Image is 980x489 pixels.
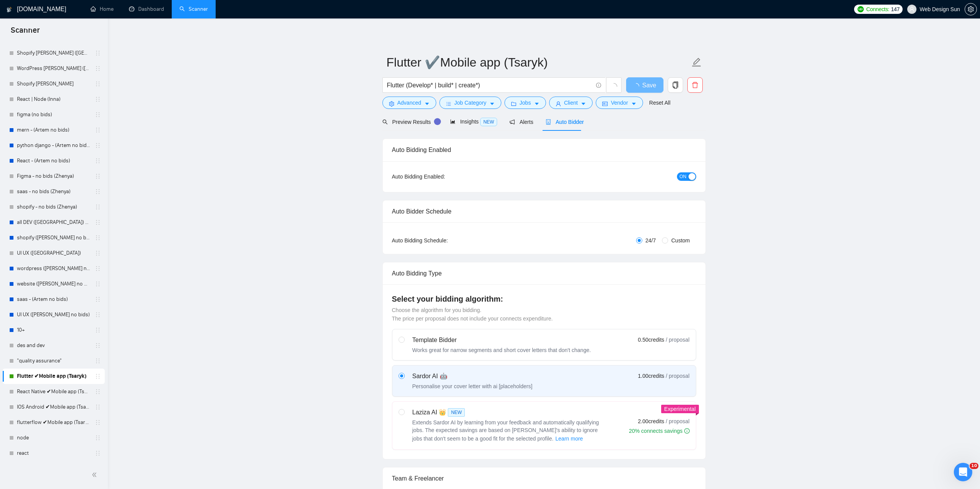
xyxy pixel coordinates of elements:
[95,296,101,302] span: holder
[90,6,114,12] a: homeHome
[392,307,553,322] span: Choose the algorithm for you bidding. The price per proposal does not include your connects expen...
[17,184,90,199] a: saas - no bids (Zhenya)
[382,119,438,125] span: Preview Results
[95,189,101,195] span: holder
[450,119,456,124] span: area-chart
[412,382,533,390] div: Personalise your cover letter with ai [placeholders]
[95,419,101,426] span: holder
[534,101,539,107] span: caret-down
[17,45,90,61] a: Shopify [PERSON_NAME] ([GEOGRAPHIC_DATA])✔
[509,119,533,125] span: Alerts
[95,281,101,287] span: holder
[970,463,978,469] span: 10
[95,235,101,241] span: holder
[392,172,493,181] div: Auto Bidding Enabled:
[17,169,90,184] a: Figma - no bids (Zhenya)
[95,142,101,149] span: holder
[397,98,421,107] span: Advanced
[602,101,608,107] span: idcard
[684,428,690,434] span: info-circle
[17,261,90,276] a: wordpress ([PERSON_NAME] no bids)
[389,101,394,107] span: setting
[680,172,687,181] span: ON
[546,119,551,125] span: robot
[382,119,388,125] span: search
[412,372,533,381] div: Sardor AI 🤖
[555,434,583,443] span: Learn more
[95,96,101,102] span: holder
[666,417,689,425] span: / proposal
[17,384,90,399] a: React Native ✔Mobile app (Tsaryk)
[454,98,486,107] span: Job Category
[17,61,90,76] a: WordPress [PERSON_NAME] ([GEOGRAPHIC_DATA])✔
[556,101,561,107] span: user
[688,82,702,88] span: delete
[642,236,659,245] span: 24/7
[17,307,90,322] a: UI UX ([PERSON_NAME] no bids)
[519,98,531,107] span: Jobs
[17,199,90,215] a: shopify - no bids (Zhenya)
[891,5,900,13] span: 147
[909,7,915,12] span: user
[555,434,583,443] button: Laziza AI NEWExtends Sardor AI by learning from your feedback and automatically qualifying jobs. ...
[17,399,90,415] a: IOS Android ✔Mobile app (Tsaryk)
[965,6,977,12] span: setting
[17,153,90,169] a: React - (Artem no bids)
[17,292,90,307] a: saas - (Artem no bids)
[17,92,90,107] a: React | Node (Inna)
[382,97,436,109] button: settingAdvancedcaret-down
[17,245,90,261] a: UI UX ([GEOGRAPHIC_DATA])
[412,335,591,345] div: Template Bidder
[965,6,977,12] a: setting
[666,336,689,344] span: / proposal
[866,5,889,13] span: Connects:
[95,435,101,441] span: holder
[668,236,693,245] span: Custom
[95,127,101,133] span: holder
[17,107,90,122] a: figma (no bids)
[581,101,586,107] span: caret-down
[17,338,90,353] a: des and dev
[596,83,601,88] span: info-circle
[412,408,605,417] div: Laziza AI
[5,25,46,41] span: Scanner
[17,122,90,138] a: mern - (Artem no bids)
[446,101,451,107] span: bars
[95,265,101,272] span: holder
[631,101,637,107] span: caret-down
[412,346,591,354] div: Works great for narrow segments and short cover letters that don't change.
[564,98,578,107] span: Client
[95,112,101,118] span: holder
[511,101,516,107] span: folder
[17,415,90,430] a: flutterflow ✔Mobile app (Tsaryk)
[596,97,643,109] button: idcardVendorcaret-down
[17,215,90,230] a: all DEV ([GEOGRAPHIC_DATA]) - no bids
[626,77,663,93] button: Save
[7,3,12,16] img: logo
[95,342,101,349] span: holder
[450,118,497,125] span: Insights
[954,463,972,481] iframe: Intercom live chat
[179,6,208,12] a: searchScanner
[509,119,515,125] span: notification
[424,101,430,107] span: caret-down
[611,98,628,107] span: Vendor
[95,250,101,256] span: holder
[387,53,690,72] input: Scanner name...
[668,82,683,88] span: copy
[17,446,90,461] a: react
[448,408,465,417] span: NEW
[95,389,101,395] span: holder
[642,80,656,90] span: Save
[439,408,446,417] span: 👑
[17,230,90,245] a: shopify ([PERSON_NAME] no bids)
[392,236,493,245] div: Auto Bidding Schedule:
[504,97,546,109] button: folderJobscaret-down
[638,335,664,344] span: 0.50 credits
[638,417,664,426] span: 2.00 credits
[633,83,642,89] span: loading
[95,219,101,225] span: holder
[692,57,702,67] span: edit
[649,98,670,107] a: Reset All
[95,404,101,410] span: holder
